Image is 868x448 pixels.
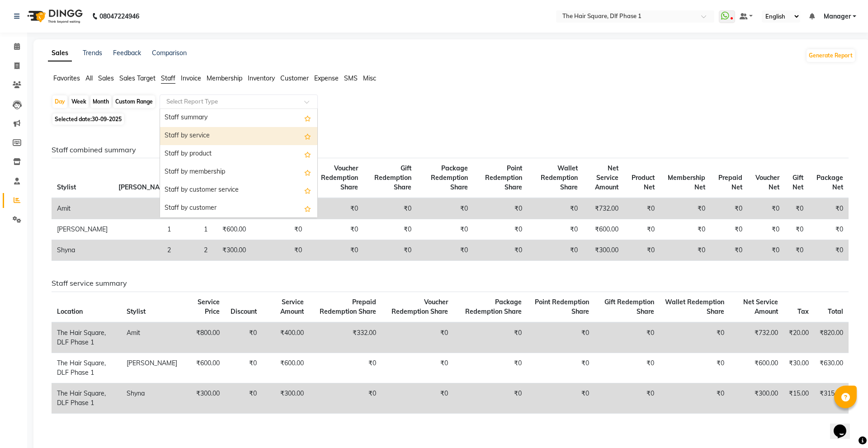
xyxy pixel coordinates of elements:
[748,240,785,261] td: ₹0
[198,298,220,316] span: Service Price
[417,219,473,240] td: ₹0
[251,219,307,240] td: ₹0
[374,164,411,191] span: Gift Redemption Share
[830,412,859,439] iframe: chat widget
[473,219,528,240] td: ₹0
[83,49,102,57] a: Trends
[828,307,843,316] span: Total
[527,383,594,413] td: ₹0
[730,322,783,353] td: ₹732.00
[213,240,251,261] td: ₹300.00
[52,146,849,154] h6: Staff combined summary
[113,49,141,57] a: Feedback
[251,240,307,261] td: ₹0
[417,240,473,261] td: ₹0
[52,383,121,413] td: The Hair Square, DLF Phase 1
[183,383,225,413] td: ₹300.00
[161,74,175,82] span: Staff
[321,164,358,191] span: Voucher Redemption Share
[309,322,381,353] td: ₹332.00
[743,298,778,316] span: Net Service Amount
[711,219,748,240] td: ₹0
[85,74,93,82] span: All
[604,298,654,316] span: Gift Redemption Share
[113,95,155,108] div: Custom Range
[262,322,309,353] td: ₹400.00
[814,383,849,413] td: ₹315.00
[231,307,257,316] span: Discount
[307,219,363,240] td: ₹0
[473,240,528,261] td: ₹0
[52,95,67,108] div: Day
[225,322,262,353] td: ₹0
[53,74,80,82] span: Favorites
[660,353,730,383] td: ₹0
[583,219,624,240] td: ₹600.00
[113,240,176,261] td: 2
[783,383,814,413] td: ₹15.00
[183,353,225,383] td: ₹600.00
[92,116,122,123] span: 30-09-2025
[176,219,213,240] td: 1
[595,164,618,191] span: Net Service Amount
[624,219,660,240] td: ₹0
[121,353,183,383] td: [PERSON_NAME]
[793,174,803,191] span: Gift Net
[52,113,124,125] span: Selected date:
[453,322,527,353] td: ₹0
[225,353,262,383] td: ₹0
[453,383,527,413] td: ₹0
[176,240,213,261] td: 2
[304,185,311,196] span: Add this report to Favorites List
[453,353,527,383] td: ₹0
[814,353,849,383] td: ₹630.00
[718,174,742,191] span: Prepaid Net
[809,198,849,219] td: ₹0
[382,353,453,383] td: ₹0
[624,198,660,219] td: ₹0
[23,4,85,29] img: logo
[528,198,583,219] td: ₹0
[121,322,183,353] td: Amit
[314,74,339,82] span: Expense
[119,74,156,82] span: Sales Target
[48,45,72,61] a: Sales
[183,322,225,353] td: ₹800.00
[730,353,783,383] td: ₹600.00
[280,298,304,316] span: Service Amount
[583,198,624,219] td: ₹732.00
[152,49,187,57] a: Comparison
[69,95,89,108] div: Week
[304,167,311,178] span: Add this report to Favorites List
[485,164,522,191] span: Point Redemption Share
[824,12,851,21] span: Manager
[52,219,113,240] td: [PERSON_NAME]
[262,353,309,383] td: ₹600.00
[814,322,849,353] td: ₹820.00
[304,113,311,123] span: Add this report to Favorites List
[213,219,251,240] td: ₹600.00
[320,298,376,316] span: Prepaid Redemption Share
[127,307,146,316] span: Stylist
[660,383,730,413] td: ₹0
[748,219,785,240] td: ₹0
[807,49,855,62] button: Generate Report
[528,219,583,240] td: ₹0
[748,198,785,219] td: ₹0
[624,240,660,261] td: ₹0
[755,174,779,191] span: Voucher Net
[160,181,317,199] div: Staff by customer service
[309,353,381,383] td: ₹0
[160,145,317,163] div: Staff by product
[528,240,583,261] td: ₹0
[527,353,594,383] td: ₹0
[783,322,814,353] td: ₹20.00
[785,219,809,240] td: ₹0
[304,149,311,160] span: Add this report to Favorites List
[181,74,201,82] span: Invoice
[160,109,317,127] div: Staff summary
[417,198,473,219] td: ₹0
[307,198,363,219] td: ₹0
[118,183,171,191] span: [PERSON_NAME]
[660,219,711,240] td: ₹0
